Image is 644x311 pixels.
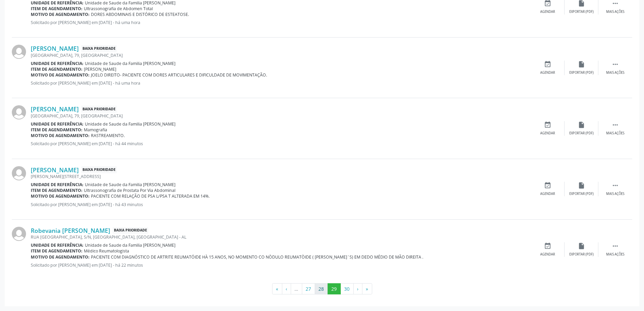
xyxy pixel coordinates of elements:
b: Item de agendamento: [31,66,82,72]
b: Unidade de referência: [31,242,84,248]
span: Baixa Prioridade [81,106,117,113]
button: Go to page 29 [328,283,341,295]
i:  [612,242,619,250]
div: Exportar (PDF) [569,70,594,75]
div: Agendar [540,9,555,14]
b: Motivo de agendamento: [31,133,90,138]
div: Mais ações [606,9,624,14]
button: Go to next page [353,283,362,295]
a: Robevania [PERSON_NAME] [31,227,110,234]
div: Agendar [540,131,555,136]
div: RUA [GEOGRAPHIC_DATA], S/N, [GEOGRAPHIC_DATA], [GEOGRAPHIC_DATA] - AL [31,234,531,240]
span: PACIENTE COM RELAÇÃO DE PSA L/PSA T ALTERADA EM 14%. [91,193,210,199]
span: Unidade de Saude da Familia [PERSON_NAME] [85,61,175,66]
span: Baixa Prioridade [113,227,148,234]
b: Unidade de referência: [31,61,84,66]
span: PACIENTE COM DIAGNÓSTICO DE ARTRITE REUMATÓIDE HÀ 15 ANOS, NO MOMENTO CO NÒDULO REUMATÒIDE ( [PER... [91,254,423,260]
img: img [12,45,26,59]
div: Agendar [540,252,555,257]
b: Motivo de agendamento: [31,193,90,199]
div: [GEOGRAPHIC_DATA], 79, [GEOGRAPHIC_DATA] [31,113,531,119]
span: Baixa Prioridade [81,166,117,173]
p: Solicitado por [PERSON_NAME] em [DATE] - há uma hora [31,20,531,25]
p: Solicitado por [PERSON_NAME] em [DATE] - há uma hora [31,80,531,86]
span: Unidade de Saude da Familia [PERSON_NAME] [85,182,175,187]
a: [PERSON_NAME] [31,45,79,52]
i: insert_drive_file [578,242,585,250]
button: Go to last page [362,283,372,295]
img: img [12,227,26,241]
b: Item de agendamento: [31,248,82,254]
div: Mais ações [606,252,624,257]
span: Unidade de Saude da Familia [PERSON_NAME] [85,242,175,248]
span: RASTREAMENTO. [91,133,125,138]
div: Exportar (PDF) [569,252,594,257]
div: Exportar (PDF) [569,9,594,14]
i: event_available [544,182,551,189]
button: Go to page 28 [315,283,328,295]
b: Unidade de referência: [31,121,84,127]
i: event_available [544,121,551,129]
b: Item de agendamento: [31,187,82,193]
div: Mais ações [606,192,624,196]
p: Solicitado por [PERSON_NAME] em [DATE] - há 44 minutos [31,141,531,147]
b: Item de agendamento: [31,127,82,133]
span: [PERSON_NAME] [84,66,116,72]
i: insert_drive_file [578,121,585,129]
div: Agendar [540,192,555,196]
div: Agendar [540,70,555,75]
i: event_available [544,61,551,68]
button: Go to previous page [282,283,291,295]
button: Go to first page [272,283,282,295]
img: img [12,166,26,180]
i: insert_drive_file [578,61,585,68]
button: Go to page 27 [302,283,315,295]
span: Ultrassonografia de Abdomen Total [84,6,153,12]
p: Solicitado por [PERSON_NAME] em [DATE] - há 22 minutos [31,262,531,268]
ul: Pagination [12,283,632,295]
img: img [12,105,26,119]
div: Exportar (PDF) [569,192,594,196]
i:  [612,61,619,68]
span: Unidade de Saude da Familia [PERSON_NAME] [85,121,175,127]
span: JOELO DIREITO- PACIENTE COM DORES ARTICULARES E DIFICULDADE DE MOVIMENTAÇÃO. [91,72,267,78]
i:  [612,121,619,129]
div: Exportar (PDF) [569,131,594,136]
a: [PERSON_NAME] [31,105,79,113]
a: [PERSON_NAME] [31,166,79,174]
p: Solicitado por [PERSON_NAME] em [DATE] - há 43 minutos [31,202,531,207]
div: Mais ações [606,131,624,136]
span: Médico Reumatologista [84,248,129,254]
i:  [612,182,619,189]
button: Go to page 30 [340,283,354,295]
b: Motivo de agendamento: [31,12,90,17]
div: [GEOGRAPHIC_DATA], 79, [GEOGRAPHIC_DATA] [31,52,531,58]
div: [PERSON_NAME][STREET_ADDRESS] [31,174,531,179]
b: Motivo de agendamento: [31,72,90,78]
i: insert_drive_file [578,182,585,189]
span: DORES ABDOMINAIS E DISTÓRICO DE ESTEATOSE. [91,12,189,17]
span: Mamografia [84,127,107,133]
div: Mais ações [606,70,624,75]
b: Unidade de referência: [31,182,84,187]
span: Baixa Prioridade [81,45,117,52]
b: Item de agendamento: [31,6,82,12]
span: Ultrassonografia de Prostata Por Via Abdominal [84,187,175,193]
i: event_available [544,242,551,250]
b: Motivo de agendamento: [31,254,90,260]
